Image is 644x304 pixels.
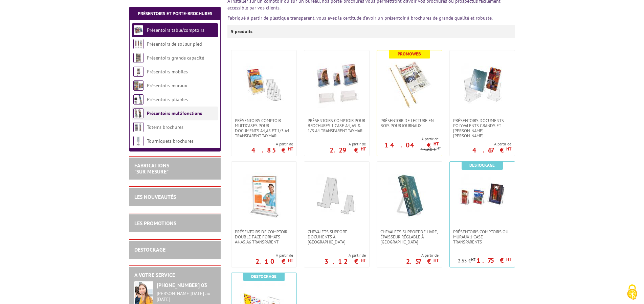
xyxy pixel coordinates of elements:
[453,118,511,138] span: Présentoirs Documents Polyvalents Grands et [PERSON_NAME] [PERSON_NAME]
[313,61,360,108] img: PRÉSENTOIRS COMPTOIR POUR BROCHURES 1 CASE A4, A5 & 1/3 A4 TRANSPARENT taymar
[313,172,360,219] img: CHEVALETS SUPPORT DOCUMENTS À POSER
[469,162,495,168] b: Destockage
[624,284,641,301] img: Cookies (fenêtre modale)
[227,15,493,21] font: Fabriqué à partir de plastique transparent, vous avez la certitude d’avoir un présentoir à brochu...
[157,282,207,288] strong: [PHONE_NUMBER] 03
[133,122,143,132] img: Totems brochures
[147,124,183,130] a: Totems brochures
[308,118,366,133] span: PRÉSENTOIRS COMPTOIR POUR BROCHURES 1 CASE A4, A5 & 1/3 A4 TRANSPARENT taymar
[450,229,515,244] a: Présentoirs comptoirs ou muraux 1 case Transparents
[147,138,194,144] a: Tourniquets brochures
[406,259,439,263] p: 2.57 €
[472,148,511,152] p: 4.67 €
[453,229,511,244] span: Présentoirs comptoirs ou muraux 1 case Transparents
[133,53,143,63] img: Présentoirs grande capacité
[471,257,475,262] sup: HT
[380,118,439,128] span: Présentoir de lecture en bois pour journaux
[288,257,293,263] sup: HT
[133,94,143,104] img: Présentoirs pliables
[506,256,511,262] sup: HT
[134,272,216,278] h2: A votre service
[361,146,366,152] sup: HT
[147,69,188,75] a: Présentoirs mobiles
[147,41,202,47] a: Présentoirs de sol sur pied
[133,108,143,118] img: Présentoirs multifonctions
[256,253,293,258] span: A partir de
[133,80,143,91] img: Présentoirs muraux
[133,25,143,35] img: Présentoirs table/comptoirs
[330,141,366,147] span: A partir de
[398,51,421,57] b: Promoweb
[380,229,439,244] span: CHEVALETS SUPPORT DE LIVRE, ÉPAISSEUR RÉGLABLE À [GEOGRAPHIC_DATA]
[620,281,644,304] button: Cookies (fenêtre modale)
[325,259,366,263] p: 3.12 €
[251,274,276,279] b: Destockage
[256,259,293,263] p: 2.10 €
[304,229,369,244] a: CHEVALETS SUPPORT DOCUMENTS À [GEOGRAPHIC_DATA]
[134,162,169,175] a: FABRICATIONS"Sur Mesure"
[458,258,475,263] p: 2.65 €
[506,146,511,152] sup: HT
[240,172,288,219] img: PRÉSENTOIRS DE COMPTOIR DOUBLE FACE FORMATS A4,A5,A6 TRANSPARENT
[377,118,442,128] a: Présentoir de lecture en bois pour journaux
[434,141,439,147] sup: HT
[325,253,366,258] span: A partir de
[472,141,511,147] span: A partir de
[459,172,506,219] img: Présentoirs comptoirs ou muraux 1 case Transparents
[330,148,366,152] p: 2.29 €
[377,136,439,142] span: A partir de
[133,67,143,77] img: Présentoirs mobiles
[134,246,165,253] a: DESTOCKAGE
[384,143,439,147] p: 14.04 €
[476,258,511,262] p: 1.75 €
[421,147,441,152] p: 15.60 €
[459,61,506,108] img: Présentoirs Documents Polyvalents Grands et Petits Modèles
[386,61,433,108] img: Présentoir de lecture en bois pour journaux
[138,10,212,17] a: Présentoirs et Porte-brochures
[147,110,202,116] a: Présentoirs multifonctions
[235,118,293,138] span: Présentoirs comptoir multicases POUR DOCUMENTS A4,A5 ET 1/3 A4 TRANSPARENT TAYMAR
[288,146,293,152] sup: HT
[231,118,296,138] a: Présentoirs comptoir multicases POUR DOCUMENTS A4,A5 ET 1/3 A4 TRANSPARENT TAYMAR
[134,193,176,200] a: LES NOUVEAUTÉS
[133,136,143,146] img: Tourniquets brochures
[147,55,204,61] a: Présentoirs grande capacité
[133,39,143,49] img: Présentoirs de sol sur pied
[240,61,288,108] img: Présentoirs comptoir multicases POUR DOCUMENTS A4,A5 ET 1/3 A4 TRANSPARENT TAYMAR
[134,220,176,227] a: LES PROMOTIONS
[377,229,442,244] a: CHEVALETS SUPPORT DE LIVRE, ÉPAISSEUR RÉGLABLE À [GEOGRAPHIC_DATA]
[434,257,439,263] sup: HT
[231,25,256,38] p: 9 produits
[251,148,293,152] p: 4.85 €
[251,141,293,147] span: A partir de
[235,229,293,244] span: PRÉSENTOIRS DE COMPTOIR DOUBLE FACE FORMATS A4,A5,A6 TRANSPARENT
[308,229,366,244] span: CHEVALETS SUPPORT DOCUMENTS À [GEOGRAPHIC_DATA]
[450,118,515,138] a: Présentoirs Documents Polyvalents Grands et [PERSON_NAME] [PERSON_NAME]
[231,229,296,244] a: PRÉSENTOIRS DE COMPTOIR DOUBLE FACE FORMATS A4,A5,A6 TRANSPARENT
[386,172,433,219] img: CHEVALETS SUPPORT DE LIVRE, ÉPAISSEUR RÉGLABLE À POSER
[147,96,188,102] a: Présentoirs pliables
[304,118,369,133] a: PRÉSENTOIRS COMPTOIR POUR BROCHURES 1 CASE A4, A5 & 1/3 A4 TRANSPARENT taymar
[437,146,441,150] sup: HT
[147,83,187,89] a: Présentoirs muraux
[147,27,204,33] a: Présentoirs table/comptoirs
[157,291,216,302] div: [PERSON_NAME][DATE] au [DATE]
[406,253,439,258] span: A partir de
[361,257,366,263] sup: HT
